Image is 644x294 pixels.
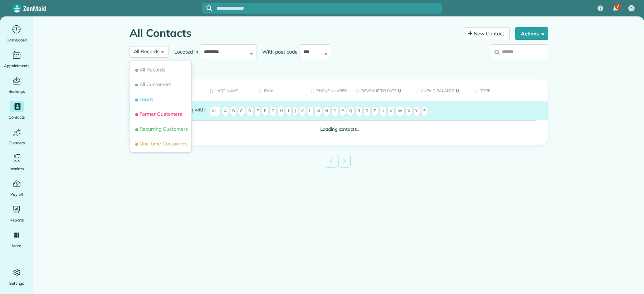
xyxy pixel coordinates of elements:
a: New Contact [463,27,510,40]
span: Leads [134,96,153,103]
span: F [262,106,268,116]
th: Last Name: activate to sort column descending [204,79,253,101]
label: With post code [257,48,299,55]
span: Payroll [10,191,23,198]
span: H [278,106,285,116]
span: LS [629,5,634,11]
span: N [323,106,330,116]
th: Unpaid Balance: activate to sort column ascending [410,79,469,101]
span: A [222,106,229,116]
th: Email: activate to sort column ascending [253,79,305,101]
span: D [246,106,253,116]
span: I [286,106,291,116]
span: Reports [10,216,24,224]
span: T [371,106,378,116]
span: All [210,106,221,116]
a: Cleaners [3,126,30,146]
label: starting with: [149,106,206,113]
span: Contacts [9,114,25,121]
span: E [254,106,261,116]
span: G [269,106,277,116]
span: Settings [9,280,24,287]
span: S [364,106,370,116]
span: L [307,106,313,116]
a: Dashboard [3,24,30,44]
button: Actions [515,27,548,40]
button: Focus search [202,5,212,11]
span: Bookings [9,88,25,95]
span: Former Customers [134,110,182,118]
span: Invoices [10,165,24,172]
th: Revenue to Date: activate to sort column ascending [350,79,410,101]
div: 7 unread notifications [608,1,623,16]
span: Dashboard [6,36,27,44]
span: X [405,106,412,116]
a: Contacts [3,101,30,121]
span: P [339,106,346,116]
a: Bookings [3,75,30,95]
th: Type: activate to sort column ascending [469,79,548,101]
span: All Records [134,48,160,55]
span: C [238,106,245,116]
span: Q [347,106,354,116]
label: Located in [169,48,200,55]
span: B [230,106,237,116]
span: J [292,106,298,116]
span: V [387,106,395,116]
a: Settings [3,267,30,287]
a: Reports [3,204,30,224]
span: R [355,106,362,116]
th: First Name: activate to sort column ascending [130,79,205,101]
a: Appointments [3,49,30,69]
a: Invoices [3,152,30,172]
h1: All Contacts [130,27,458,39]
td: Loading contacts.. [130,120,548,138]
span: W [396,106,404,116]
span: All Records [134,66,166,73]
span: Z [421,106,428,116]
svg: Focus search [206,5,212,11]
div: Showing 0 to 0 of 0 contacts [130,64,548,74]
span: More [12,242,21,249]
th: Phone number: activate to sort column ascending [305,79,350,101]
span: Recurring Customers [134,125,188,133]
span: M [314,106,322,116]
span: Y [413,106,420,116]
span: 7 [616,4,619,9]
span: Appointments [4,62,30,69]
span: K [299,106,306,116]
a: Payroll [3,178,30,198]
span: U [379,106,386,116]
span: All Customers [134,81,172,88]
span: Cleaners [9,139,25,146]
span: One-time Customers [134,140,187,147]
span: O [331,106,338,116]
